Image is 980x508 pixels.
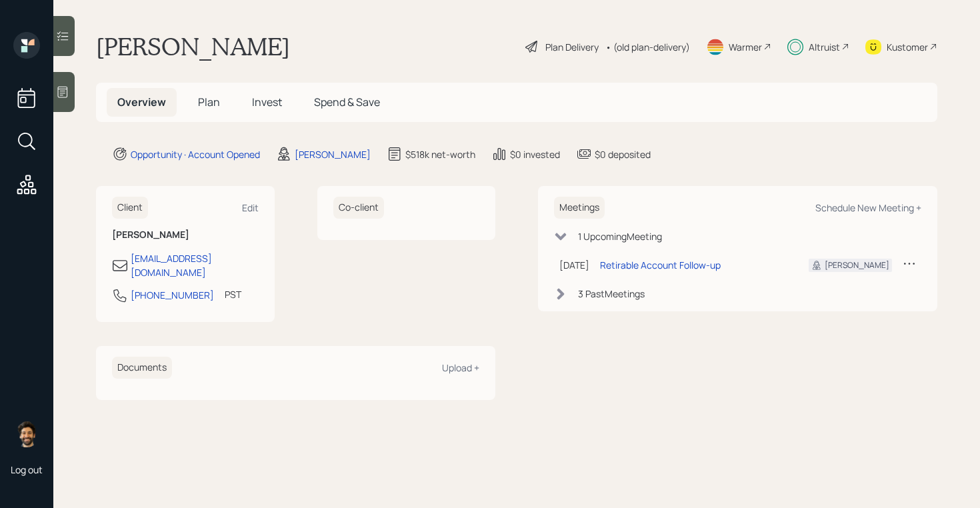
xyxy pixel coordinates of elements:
[578,229,662,243] div: 1 Upcoming Meeting
[442,361,479,374] div: Upload +
[559,258,589,272] div: [DATE]
[815,201,921,214] div: Schedule New Meeting +
[887,40,928,54] div: Kustomer
[112,197,148,219] h6: Client
[252,95,282,109] span: Invest
[295,147,371,161] div: [PERSON_NAME]
[96,32,290,61] h1: [PERSON_NAME]
[131,251,259,279] div: [EMAIL_ADDRESS][DOMAIN_NAME]
[131,147,260,161] div: Opportunity · Account Opened
[112,357,172,379] h6: Documents
[131,288,214,302] div: [PHONE_NUMBER]
[405,147,475,161] div: $518k net-worth
[595,147,651,161] div: $0 deposited
[809,40,840,54] div: Altruist
[333,197,384,219] h6: Co-client
[117,95,166,109] span: Overview
[242,201,259,214] div: Edit
[11,463,43,476] div: Log out
[13,421,40,447] img: eric-schwartz-headshot.png
[198,95,220,109] span: Plan
[510,147,560,161] div: $0 invested
[600,258,721,272] div: Retirable Account Follow-up
[545,40,599,54] div: Plan Delivery
[314,95,380,109] span: Spend & Save
[112,229,259,241] h6: [PERSON_NAME]
[729,40,762,54] div: Warmer
[578,287,645,301] div: 3 Past Meeting s
[554,197,605,219] h6: Meetings
[825,259,889,271] div: [PERSON_NAME]
[605,40,690,54] div: • (old plan-delivery)
[225,287,241,301] div: PST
